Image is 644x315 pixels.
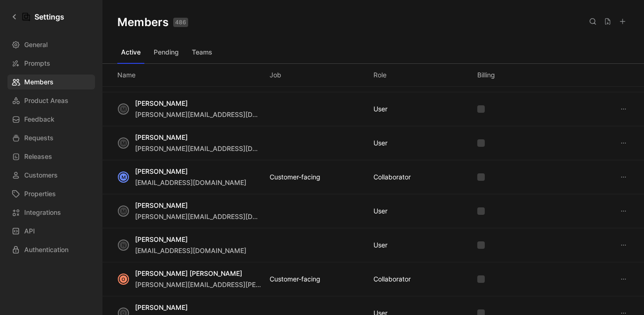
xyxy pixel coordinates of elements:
button: Teams [188,45,216,60]
div: Name [117,69,136,81]
span: [PERSON_NAME] [135,303,188,311]
span: Customers [24,170,58,181]
a: Settings [7,7,68,26]
span: Prompts [24,58,50,69]
a: Customers [7,168,95,183]
div: USER [373,205,387,217]
span: [PERSON_NAME] [135,99,188,107]
span: [PERSON_NAME] [135,133,188,141]
a: Requests [7,130,95,145]
a: Product Areas [7,93,95,108]
span: [EMAIL_ADDRESS][DOMAIN_NAME] [135,247,246,254]
div: Billing [477,69,495,81]
div: Customer-facing [270,274,320,285]
div: COLLABORATOR [373,274,411,285]
a: Properties [7,186,95,201]
a: Prompts [7,56,95,71]
span: [PERSON_NAME][EMAIL_ADDRESS][DOMAIN_NAME] [135,212,299,220]
span: [PERSON_NAME] [135,235,188,243]
button: Active [117,45,144,60]
span: [PERSON_NAME][EMAIL_ADDRESS][DOMAIN_NAME] [135,144,299,152]
a: Authentication [7,242,95,257]
span: Product Areas [24,95,68,106]
span: Properties [24,188,56,199]
span: [PERSON_NAME] [135,167,188,175]
div: Customer-facing [270,171,320,183]
div: Job [270,69,281,81]
div: O [119,274,128,284]
span: [PERSON_NAME][EMAIL_ADDRESS][DOMAIN_NAME] [135,110,299,118]
div: USER [373,240,387,251]
span: Feedback [24,114,54,125]
a: Members [7,75,95,89]
a: Feedback [7,112,95,127]
a: General [7,37,95,52]
span: Releases [24,151,52,162]
span: [PERSON_NAME][EMAIL_ADDRESS][PERSON_NAME][DOMAIN_NAME] [135,281,352,288]
div: M [119,104,128,114]
span: [PERSON_NAME] [PERSON_NAME] [135,269,242,277]
span: Authentication [24,244,68,255]
a: API [7,224,95,239]
div: USER [373,137,387,149]
span: Integrations [24,207,61,218]
a: Integrations [7,205,95,220]
div: m [119,172,128,182]
a: Releases [7,149,95,164]
span: Members [24,76,54,88]
span: General [24,39,47,50]
div: M [119,206,128,216]
span: [EMAIL_ADDRESS][DOMAIN_NAME] [135,178,246,186]
div: N [119,240,128,250]
div: Role [373,69,386,81]
span: Requests [24,132,54,144]
span: API [24,226,35,237]
button: Pending [150,45,183,60]
div: 486 [173,18,188,27]
h1: Settings [34,11,64,22]
div: M [119,138,128,148]
div: COLLABORATOR [373,171,411,183]
div: USER [373,103,387,115]
h1: Members [117,15,188,30]
span: [PERSON_NAME] [135,201,188,209]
